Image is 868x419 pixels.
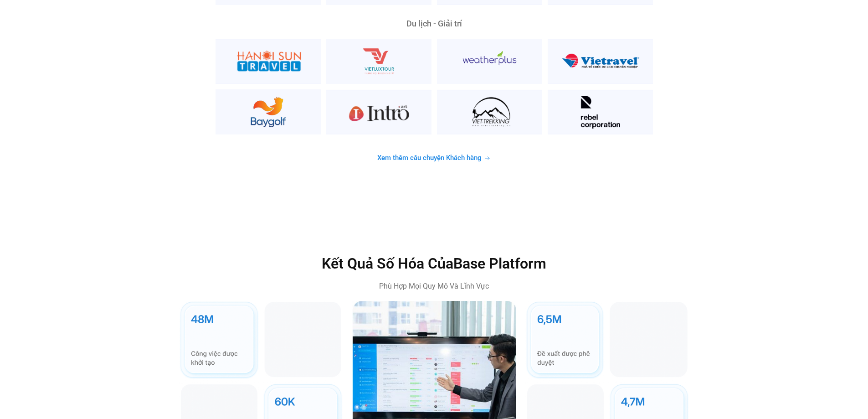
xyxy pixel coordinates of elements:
[241,254,628,274] h2: Kết Quả Số Hóa Của
[453,255,546,272] span: Base Platform
[216,20,653,28] div: Du lịch - Giải trí
[366,149,502,167] a: Xem thêm câu chuyện Khách hàng
[241,281,628,292] p: Phù Hợp Mọi Quy Mô Và Lĩnh Vực
[377,155,482,161] span: Xem thêm câu chuyện Khách hàng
